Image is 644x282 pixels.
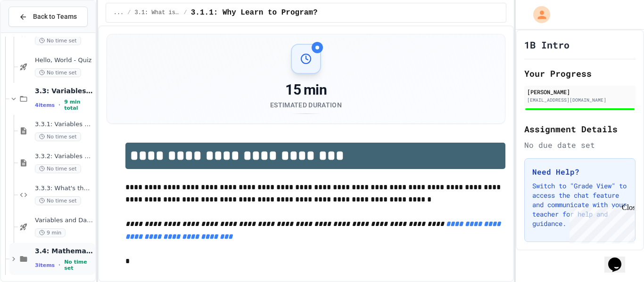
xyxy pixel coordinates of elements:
[524,122,636,136] h2: Assignment Details
[64,99,93,111] span: 9 min total
[35,36,81,45] span: No time set
[527,97,633,104] div: [EMAIL_ADDRESS][DOMAIN_NAME]
[58,101,60,109] span: •
[35,228,66,237] span: 9 min
[35,217,93,225] span: Variables and Data types - quiz
[35,121,93,129] span: 3.3.1: Variables and Data Types
[35,247,93,255] span: 3.4: Mathematical Operators
[532,181,627,228] p: Switch to "Grade View" to access the chat feature and communicate with your teacher for help and ...
[127,9,131,16] span: /
[35,132,81,141] span: No time set
[527,88,633,96] div: [PERSON_NAME]
[58,261,60,269] span: •
[270,100,342,110] div: Estimated Duration
[184,9,187,16] span: /
[270,81,342,98] div: 15 min
[523,4,553,25] div: My Account
[566,203,635,243] iframe: chat widget
[35,56,93,64] span: Hello, World - Quiz
[35,68,81,77] span: No time set
[532,166,627,177] h3: Need Help?
[524,67,636,80] h2: Your Progress
[191,7,318,18] span: 3.1.1: Why Learn to Program?
[35,164,81,173] span: No time set
[33,12,77,22] span: Back to Teams
[114,9,124,16] span: ...
[135,9,180,16] span: 3.1: What is Code?
[64,259,93,271] span: No time set
[35,102,55,108] span: 4 items
[4,4,65,60] div: Chat with us now!Close
[604,244,635,273] iframe: chat widget
[35,262,55,268] span: 3 items
[35,153,93,161] span: 3.3.2: Variables and Data Types - Review
[8,7,88,27] button: Back to Teams
[35,196,81,205] span: No time set
[35,185,93,193] span: 3.3.3: What's the Type?
[524,139,636,151] div: No due date set
[524,38,570,51] h1: 1B Intro
[35,87,93,95] span: 3.3: Variables and Data Types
